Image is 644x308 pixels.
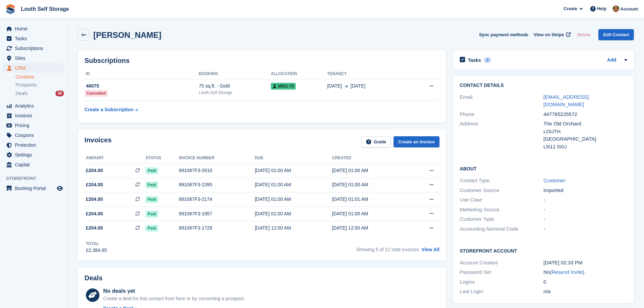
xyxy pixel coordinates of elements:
th: ID [85,69,199,79]
div: 0 [544,278,627,286]
div: - [544,215,627,223]
div: 891067F3-2610 [179,167,255,174]
a: Add [607,56,616,64]
span: Subscriptions [15,44,55,53]
div: Password Set [460,268,543,276]
div: - [544,196,627,204]
button: Delete [574,29,593,40]
div: Create a Subscription [85,106,134,113]
span: Deals [16,90,28,97]
a: menu [3,53,64,63]
div: 447785225572 [544,111,627,118]
div: No deals yet [103,287,245,295]
div: Logins [460,278,543,286]
span: Capital [15,160,55,169]
span: Showing 5 of 12 total invoices [356,247,419,252]
div: 891067F3-1728 [179,224,255,232]
div: [DATE] 01:00 AM [332,210,409,217]
div: [DATE] 01:00 AM [255,181,332,188]
div: Total [86,241,107,247]
th: Created [332,153,409,164]
div: Louth Self Storage [199,90,271,96]
th: Booking [199,69,271,79]
div: Customer Type [460,215,543,223]
span: [DATE] [327,82,342,90]
a: Edit Contact [598,29,634,40]
a: Prospects [16,81,64,89]
th: Due [255,153,332,164]
div: [DATE] 01:00 AM [332,181,409,188]
h2: About [460,165,627,172]
span: View on Stripe [534,31,564,38]
div: Cancelled [85,90,108,97]
a: menu [3,44,64,53]
div: Marketing Source [460,206,543,214]
span: Help [597,5,606,12]
div: The Old Orchard [544,120,627,128]
div: £2,384.65 [86,247,107,254]
div: Account Created [460,259,543,267]
a: View All [422,247,439,252]
a: menu [3,160,64,169]
a: menu [3,140,64,150]
a: menu [3,131,64,140]
span: Protection [15,140,55,150]
div: Customer Source [460,187,543,194]
div: 75 sq.ft. - Gold [199,82,271,90]
span: Paid [145,211,158,217]
div: [DATE] 01:00 AM [255,210,332,217]
div: 46075 [85,82,199,90]
div: No [544,268,627,276]
div: [DATE] 01:00 AM [255,167,332,174]
span: £204.00 [86,196,103,203]
div: Last Login [460,288,543,295]
a: View on Stripe [531,29,572,40]
th: Tenancy [327,69,409,79]
h2: [PERSON_NAME] [93,30,161,40]
div: [DATE] 01:00 AM [255,196,332,203]
a: Customer [544,177,566,183]
span: Tasks [15,34,55,43]
div: Contact Type [460,177,543,185]
a: Louth Self Storage [18,3,72,15]
span: Sites [15,53,55,63]
span: Invoices [15,111,55,120]
a: Create an Invoice [393,136,439,147]
div: 38 [55,91,64,96]
th: Allocation [271,69,327,79]
span: M021-75 [271,83,296,90]
div: LN11 0XU [544,143,627,151]
th: Invoice number [179,153,255,164]
span: Home [15,24,55,33]
span: Storefront [6,175,67,182]
th: Status [145,153,179,164]
span: £204.00 [86,181,103,188]
div: 891067F3-2395 [179,181,255,188]
span: £204.00 [86,210,103,217]
th: Amount [85,153,145,164]
span: Coupons [15,131,55,140]
span: £204.00 [86,167,103,174]
div: 891067F3-2174 [179,196,255,203]
h2: Subscriptions [85,57,439,65]
a: Resend Invite [552,269,583,275]
div: - [544,206,627,214]
span: Paid [145,225,158,232]
a: Deals 38 [16,90,64,97]
div: [GEOGRAPHIC_DATA] [544,135,627,143]
span: Paid [145,196,158,203]
span: £204.00 [86,224,103,232]
div: 891067F3-1957 [179,210,255,217]
div: Accounting Nominal Code [460,225,543,233]
div: Use Case [460,196,543,204]
div: [DATE] 02:33 PM [544,259,627,267]
span: Booking Portal [15,184,55,193]
span: Prospects [16,82,37,88]
h2: Tasks [468,57,481,63]
a: menu [3,24,64,33]
div: Create a deal for this contact from here or by converting a prospect. [103,295,245,302]
span: Paid [145,182,158,188]
div: Email [460,93,543,109]
a: menu [3,150,64,160]
h2: Invoices [85,136,112,147]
